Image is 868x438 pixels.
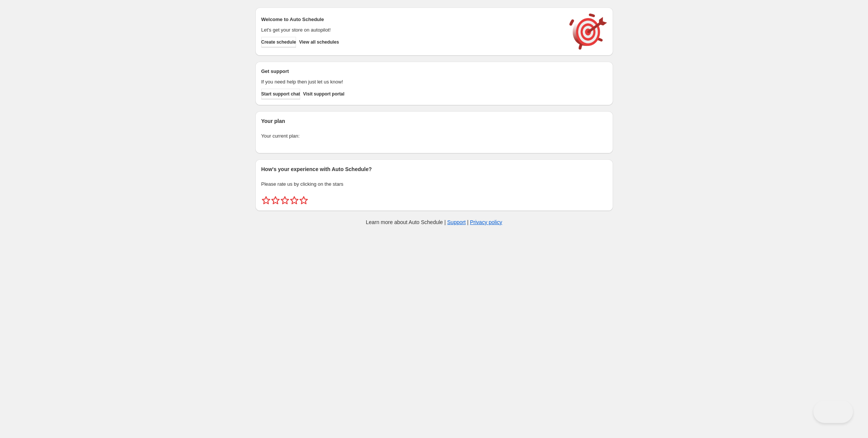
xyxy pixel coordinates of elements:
a: Start support chat [261,89,300,99]
h2: Get support [261,68,562,75]
p: Please rate us by clicking on the stars [261,180,607,188]
button: Create schedule [261,37,296,47]
p: If you need help then just let us know! [261,78,562,86]
a: Privacy policy [470,219,502,225]
span: Start support chat [261,91,300,97]
a: Visit support portal [303,89,345,99]
h2: Your plan [261,117,607,125]
button: View all schedules [299,37,339,47]
span: Visit support portal [303,91,345,97]
iframe: Toggle Customer Support [813,400,853,423]
span: Create schedule [261,39,296,45]
p: Your current plan: [261,132,607,140]
h2: Welcome to Auto Schedule [261,16,562,23]
a: Support [447,219,466,225]
p: Let's get your store on autopilot! [261,26,562,34]
h2: How's your experience with Auto Schedule? [261,165,607,173]
p: Learn more about Auto Schedule | | [366,218,502,226]
span: View all schedules [299,39,339,45]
